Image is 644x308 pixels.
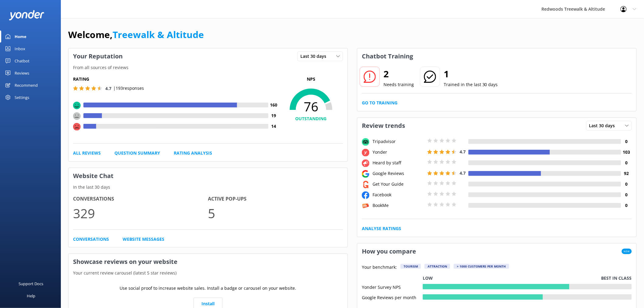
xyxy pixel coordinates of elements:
span: Last 30 days [300,53,330,60]
a: All Reviews [73,150,101,156]
p: From all sources of reviews [68,64,348,71]
div: Home [15,30,26,43]
div: Yonder [371,149,426,156]
div: > 1000 customers per month [454,264,509,269]
h4: 160 [268,102,279,108]
h5: Rating [73,76,279,82]
h4: 92 [621,170,632,177]
p: 329 [73,203,208,223]
span: New [622,249,632,254]
div: Attraction [425,264,450,269]
a: Question Summary [114,150,160,156]
h2: 1 [444,67,498,81]
p: Use social proof to increase website sales. Install a badge or carousel on your website. [120,285,296,292]
div: Get Your Guide [371,181,426,187]
p: NPS [279,76,343,82]
h4: 103 [621,149,632,156]
p: Trained in the last 30 days [444,81,498,88]
h4: 0 [621,138,632,145]
a: Analyse Ratings [362,225,401,232]
div: Help [27,290,35,302]
div: Facebook [371,191,426,198]
div: Google Reviews [371,170,426,177]
p: 5 [208,203,343,223]
h4: Conversations [73,195,208,203]
h3: Review trends [357,118,410,134]
h4: 0 [621,159,632,166]
p: Your benchmark: [362,264,397,271]
div: Tripadvisor [371,138,426,145]
h4: 0 [621,202,632,209]
h4: 19 [268,112,279,119]
div: Recommend [15,79,38,91]
a: Treewalk & Altitude [113,28,204,41]
h3: Chatbot Training [357,48,418,64]
span: Last 30 days [589,122,619,129]
span: 4.7 [460,170,466,176]
a: Go to Training [362,100,397,106]
span: 76 [279,99,343,114]
h4: 0 [621,191,632,198]
img: yonder-white-logo.png [9,10,44,20]
div: BookMe [371,202,426,209]
div: Chatbot [15,55,30,67]
div: Inbox [15,43,25,55]
p: Your current review carousel (latest 5 star reviews) [68,270,348,276]
a: Rating Analysis [174,150,212,156]
h3: Website Chat [68,168,348,184]
div: Reviews [15,67,29,79]
h3: Showcase reviews on your website [68,254,348,270]
h3: How you compare [357,243,421,259]
p: | 193 responses [113,85,144,92]
h3: Your Reputation [68,48,127,64]
a: Website Messages [123,236,164,243]
p: Best in class [601,275,632,282]
div: Settings [15,91,29,103]
h4: OUTSTANDING [279,115,343,122]
p: Low [423,275,433,282]
div: Google Reviews per month [362,294,423,300]
div: Heard by staff [371,159,426,166]
h4: Active Pop-ups [208,195,343,203]
h2: 2 [383,67,414,81]
p: In the last 30 days [68,184,348,191]
p: Needs training [383,81,414,88]
h4: 0 [621,181,632,187]
div: Support Docs [19,278,44,290]
span: 4.7 [105,86,111,91]
h1: Welcome, [68,27,204,42]
span: 4.7 [460,149,466,155]
div: Tourism [401,264,421,269]
h4: 14 [268,123,279,130]
a: Conversations [73,236,109,243]
div: Yonder Survey NPS [362,284,423,289]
